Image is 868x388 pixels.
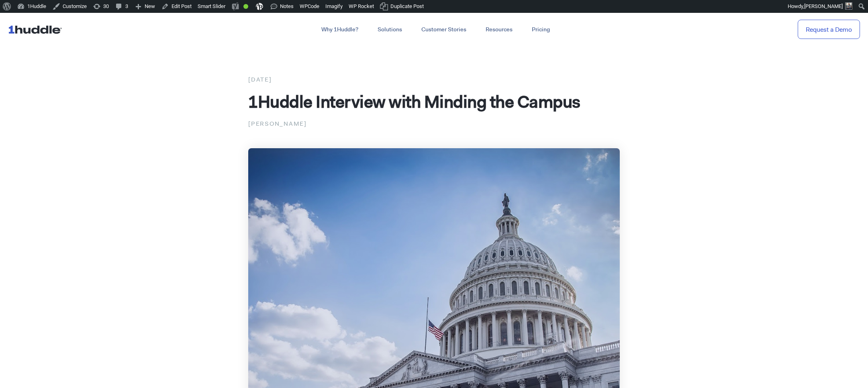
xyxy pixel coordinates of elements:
[845,2,852,10] img: Avatar photo
[312,22,368,37] a: Why 1Huddle?
[804,3,843,9] span: [PERSON_NAME]
[476,22,522,37] a: Resources
[248,90,580,113] span: 1Huddle Interview with Minding the Campus
[248,118,620,129] p: [PERSON_NAME]
[248,74,620,85] div: [DATE]
[798,20,860,39] a: Request a Demo
[8,22,65,37] img: ...
[368,22,412,37] a: Solutions
[412,22,476,37] a: Customer Stories
[522,22,560,37] a: Pricing
[243,4,248,9] div: Good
